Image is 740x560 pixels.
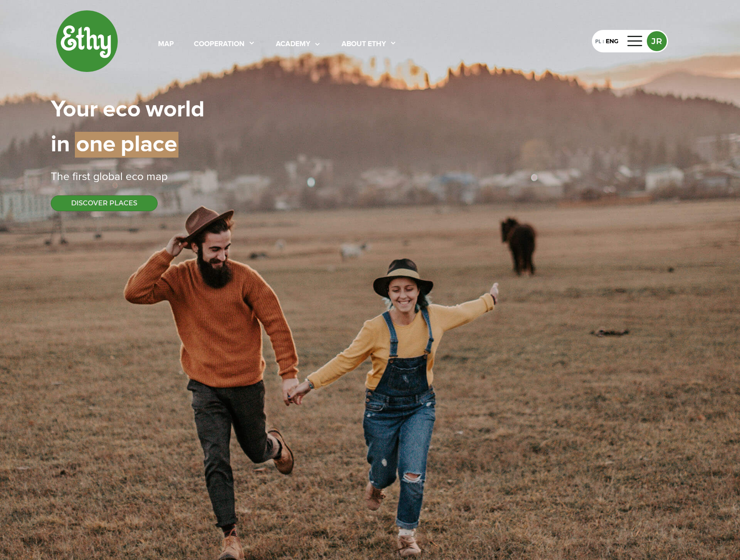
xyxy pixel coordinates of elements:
[146,98,205,121] span: world
[51,169,690,185] div: The first global eco map
[647,31,667,51] button: JR
[75,132,116,158] span: one
[103,98,141,121] span: eco
[141,98,146,121] span: |
[194,39,245,50] div: cooperation
[56,10,118,72] img: ethy-logo
[70,133,75,156] span: |
[51,133,70,156] span: in
[98,98,103,121] span: |
[51,195,158,211] button: DISCOVER PLACES
[342,39,386,50] div: About ethy
[116,132,121,158] span: |
[158,39,174,50] div: map
[276,39,310,50] div: academy
[121,132,178,158] span: place
[595,37,601,46] div: PL
[601,38,606,46] div: |
[606,37,619,46] div: ENG
[51,98,98,121] span: Your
